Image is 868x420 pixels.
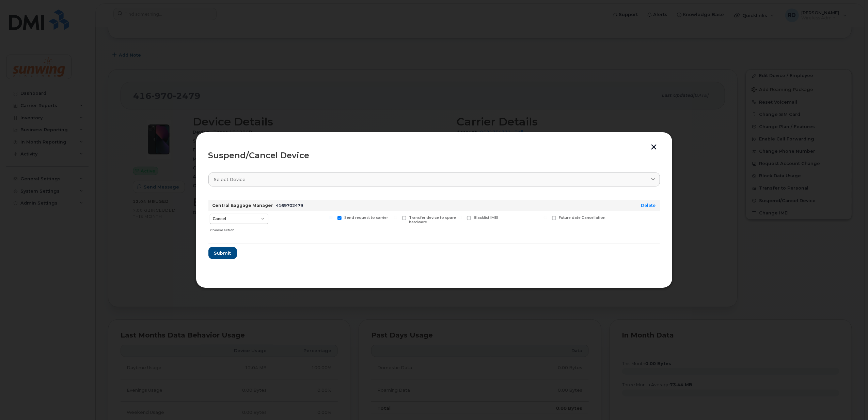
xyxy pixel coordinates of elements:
span: Future date Cancellation [559,215,605,220]
span: 4169702479 [276,203,303,208]
div: Suspend/Cancel Device [208,151,660,160]
input: Future date Cancellation [544,216,547,219]
input: Transfer device to spare hardware [394,216,397,219]
span: Submit [214,250,231,256]
input: Send request to carrier [329,216,333,219]
a: Delete [641,203,656,208]
button: Submit [208,247,237,259]
a: Select device [208,172,660,186]
span: Blacklist IMEI [474,215,498,220]
span: Transfer device to spare hardware [409,215,456,224]
span: Select device [214,176,246,183]
span: Send request to carrier [344,215,388,220]
div: Choose action [210,225,268,233]
strong: Central Baggage Manager [212,203,273,208]
input: Blacklist IMEI [459,216,462,219]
